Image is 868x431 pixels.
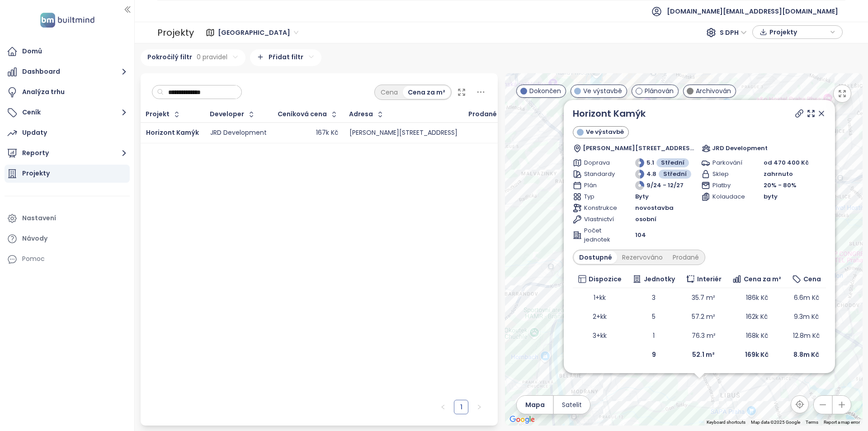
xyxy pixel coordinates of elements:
div: Cena za m² [403,86,450,99]
a: Open this area in Google Maps (opens a new window) [507,414,537,426]
a: Nastavení [5,209,130,227]
span: Map data ©2025 Google [751,420,800,425]
span: 4.8 [646,170,656,179]
div: Analýza trhu [22,86,65,98]
span: Archivován [696,86,731,96]
a: Horizont Kamýk [146,128,199,137]
span: Byty [635,192,649,201]
span: Prodané jednotky [468,111,528,117]
span: Mapa [525,400,545,410]
img: logo [38,11,97,29]
span: Ve výstavbě [586,128,624,137]
span: 104 [635,231,646,240]
span: Satelit [562,400,582,410]
li: 1 [454,400,468,414]
span: 186k Kč [746,293,768,302]
b: 52.1 m² [693,350,715,359]
span: right [476,404,482,410]
div: Adresa [349,111,373,117]
span: Dispozice [589,274,622,284]
span: 168k Kč [746,331,768,340]
span: Vlastnictví [584,215,615,224]
div: Projekt [146,111,170,117]
span: Cena [803,274,821,284]
div: [PERSON_NAME][STREET_ADDRESS] [349,129,458,137]
td: 76.3 m² [681,326,727,345]
button: Satelit [554,396,590,414]
a: Návody [5,230,130,248]
span: 162k Kč [746,312,768,321]
b: 8.8m Kč [794,350,820,359]
button: Dashboard [5,63,130,81]
a: Updaty [5,124,130,142]
td: 35.7 m² [681,288,727,307]
li: Následující strana [472,400,486,414]
button: left [436,400,450,414]
span: Kolaudace [712,192,744,201]
div: Developer [210,111,244,117]
span: Doprava [584,158,615,167]
b: 9 [652,350,656,359]
span: Interiér [697,274,722,284]
span: 9.3m Kč [794,312,819,321]
div: Prodané [668,251,704,264]
button: right [472,400,486,414]
span: osobní [635,215,656,224]
span: Počet jednotek [584,226,615,244]
td: 5 [627,307,680,326]
span: Jednotky [644,274,675,284]
div: Rezervováno [617,251,668,264]
a: Domů [5,43,130,61]
div: Updaty [22,127,47,138]
span: 20% - 80% [764,181,797,189]
b: 169k Kč [745,350,769,359]
div: Projekty [157,24,194,42]
div: Nastavení [22,213,56,224]
span: od 470 400 Kč [764,158,809,167]
span: 12.8m Kč [793,331,820,340]
div: Ceníková cena [278,111,327,117]
span: Sklep [712,170,744,179]
td: 1 [627,326,680,345]
div: Projekty [22,168,50,179]
td: 2+kk [573,307,627,326]
span: [PERSON_NAME][STREET_ADDRESS] [583,144,698,153]
div: 167k Kč [316,129,338,137]
td: 57.2 m² [681,307,727,326]
span: byty [764,192,778,201]
span: Střední [661,158,684,167]
div: Návody [22,233,47,244]
span: Konstrukce [584,204,615,213]
span: Platby [712,181,744,190]
span: Typ [584,192,615,201]
a: Terms (opens in new tab) [806,420,818,425]
span: [DOMAIN_NAME][EMAIL_ADDRESS][DOMAIN_NAME] [667,0,838,22]
span: S DPH [720,26,747,39]
img: Google [507,414,537,426]
button: Mapa [517,396,553,414]
span: Parkování [712,158,744,167]
span: novostavba [635,204,674,213]
div: Cena [376,86,403,99]
span: Standardy [584,170,615,179]
td: 3 [627,288,680,307]
button: Ceník [5,104,130,122]
td: 3+kk [573,326,627,345]
span: JRD Development [712,144,768,153]
span: 6.6m Kč [794,293,819,302]
div: button [757,25,838,39]
span: Ve výstavbě [583,86,622,96]
a: Report a map error [824,420,860,425]
div: Dostupné [574,251,617,264]
span: Plánován [645,86,674,96]
span: Plán [584,181,615,190]
div: Pomoc [22,253,45,265]
div: Pomoc [5,250,130,268]
li: Předchozí strana [436,400,450,414]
